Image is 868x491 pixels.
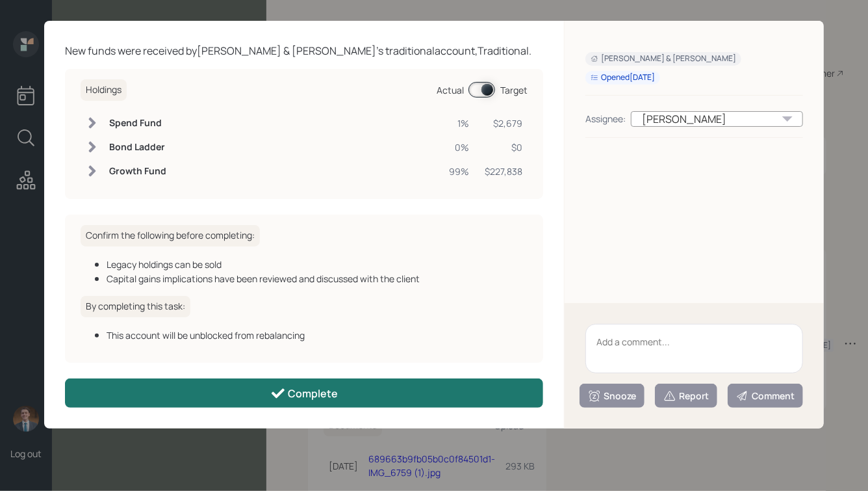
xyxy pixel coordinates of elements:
div: Capital gains implications have been reviewed and discussed with the client [107,272,528,285]
h6: By completing this task: [81,296,190,317]
div: [PERSON_NAME] [631,111,803,127]
div: Target [500,83,528,97]
h6: Bond Ladder [109,142,166,153]
div: Assignee: [585,112,626,126]
div: Complete [270,386,338,401]
div: 0% [449,140,469,154]
div: Legacy holdings can be sold [107,258,528,271]
div: Snooze [588,390,636,403]
button: Snooze [580,384,645,408]
div: 1% [449,116,469,130]
div: $0 [485,140,522,154]
h6: Spend Fund [109,118,166,129]
h6: Holdings [81,79,127,101]
div: Actual [437,83,464,97]
div: $227,838 [485,165,522,178]
div: Comment [736,390,795,403]
h6: Growth Fund [109,166,166,177]
div: New funds were received by [PERSON_NAME] & [PERSON_NAME] 's traditional account, Traditional . [65,43,543,59]
button: Complete [65,378,543,408]
button: Comment [728,384,803,408]
div: [PERSON_NAME] & [PERSON_NAME] [591,53,736,64]
div: $2,679 [485,116,522,130]
h6: Confirm the following before completing: [81,225,260,246]
div: Opened [DATE] [591,72,655,83]
div: This account will be unblocked from rebalancing [107,328,528,342]
button: Report [655,384,717,408]
div: 99% [449,165,469,178]
div: Report [663,390,709,403]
